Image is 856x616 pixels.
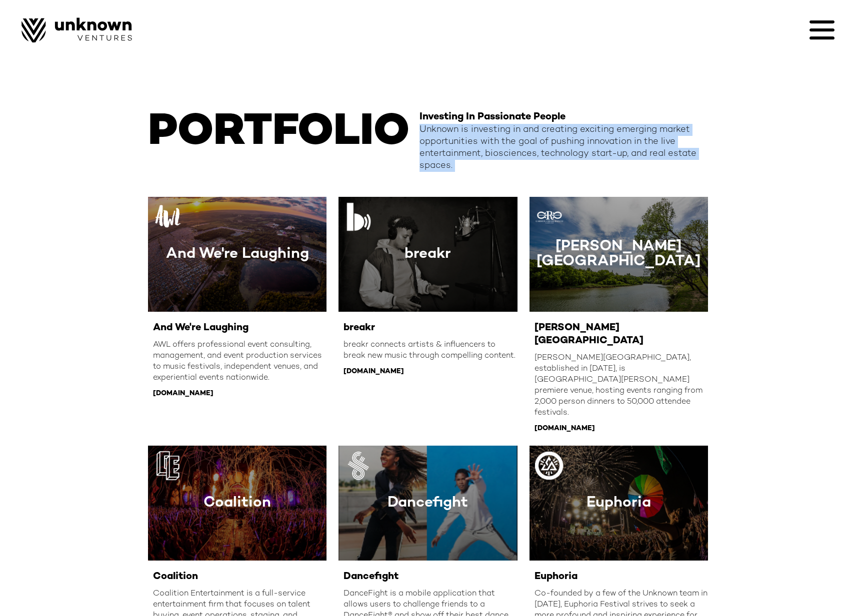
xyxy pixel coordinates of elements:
[153,389,326,399] div: [DOMAIN_NAME]
[343,340,517,362] div: breakr connects artists & influencers to break new music through compelling content.
[153,340,326,384] div: AWL offers professional event consulting, management, and event production services to music fest...
[338,197,517,377] a: breakrbreakrbreakr connects artists & influencers to break new music through compelling content.[...
[419,112,565,122] strong: Investing In Passionate People
[536,239,701,269] div: [PERSON_NAME][GEOGRAPHIC_DATA]
[166,247,309,262] div: And We're Laughing
[586,496,651,511] div: Euphoria
[534,353,708,419] div: [PERSON_NAME][GEOGRAPHIC_DATA], established in [DATE], is [GEOGRAPHIC_DATA][PERSON_NAME] premiere...
[387,496,468,511] div: Dancefight
[534,322,708,348] div: [PERSON_NAME][GEOGRAPHIC_DATA]
[148,197,326,399] a: And We're LaughingAnd We're LaughingAWL offers professional event consulting, management, and eve...
[153,571,326,584] div: Coalition
[534,571,708,584] div: Euphoria
[343,571,517,584] div: Dancefight
[343,322,517,335] div: breakr
[343,367,517,377] div: [DOMAIN_NAME]
[534,424,708,434] div: [DOMAIN_NAME]
[419,124,708,172] div: Unknown is investing in and creating exciting emerging market opportunities with the goal of push...
[21,17,132,42] img: Image of Unknown Ventures Logo.
[153,322,326,335] div: And We're Laughing
[203,496,271,511] div: Coalition
[529,197,708,434] a: [PERSON_NAME][GEOGRAPHIC_DATA][PERSON_NAME][GEOGRAPHIC_DATA][PERSON_NAME][GEOGRAPHIC_DATA], estab...
[404,247,451,262] div: breakr
[148,111,409,172] h1: PORTFOLIO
